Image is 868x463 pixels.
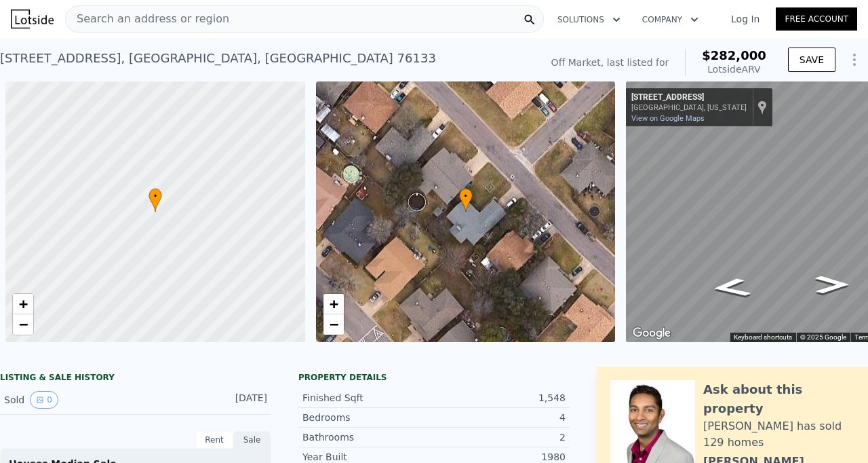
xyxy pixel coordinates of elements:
span: + [329,295,338,312]
div: Rent [195,431,233,449]
a: Zoom in [13,294,33,314]
a: Open this area in Google Maps (opens a new window) [629,325,674,342]
div: Ask about this property [703,380,854,418]
div: 1,548 [434,391,566,405]
div: Bathrooms [302,430,434,444]
div: [GEOGRAPHIC_DATA], [US_STATE] [631,103,747,112]
span: $282,000 [702,48,766,62]
div: Sold [4,391,125,409]
div: Off Market, last listed for [551,56,669,69]
a: Show location on map [757,100,767,115]
div: • [459,188,473,212]
div: [DATE] [207,391,267,409]
div: Finished Sqft [302,391,434,405]
div: Sale [233,431,271,449]
a: Zoom in [323,294,344,314]
a: View on Google Maps [631,114,705,123]
button: Keyboard shortcuts [734,333,792,342]
span: − [19,316,28,333]
path: Go Southeast, Teaberry Ln [694,274,768,302]
div: Property details [298,372,570,383]
span: − [329,316,338,333]
span: © 2025 Google [800,333,846,341]
div: [STREET_ADDRESS] [631,92,747,103]
a: Zoom out [323,314,344,335]
div: [PERSON_NAME] has sold 129 homes [703,418,854,451]
span: + [19,295,28,312]
a: Free Account [776,7,857,31]
div: 4 [434,411,566,424]
div: • [149,188,162,212]
div: 2 [434,430,566,444]
div: Lotside ARV [702,62,766,76]
button: Solutions [547,7,631,32]
path: Go Northwest, Teaberry Ln [801,272,864,298]
a: Zoom out [13,314,33,335]
img: Lotside [11,10,54,29]
button: SAVE [788,48,835,72]
button: Show Options [841,46,868,73]
button: View historical data [30,391,58,409]
a: Log In [715,12,776,26]
div: Bedrooms [302,411,434,424]
span: • [149,190,162,202]
button: Company [631,7,709,32]
span: Search an address or region [66,11,229,27]
img: Google [629,325,674,342]
span: • [459,190,473,202]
